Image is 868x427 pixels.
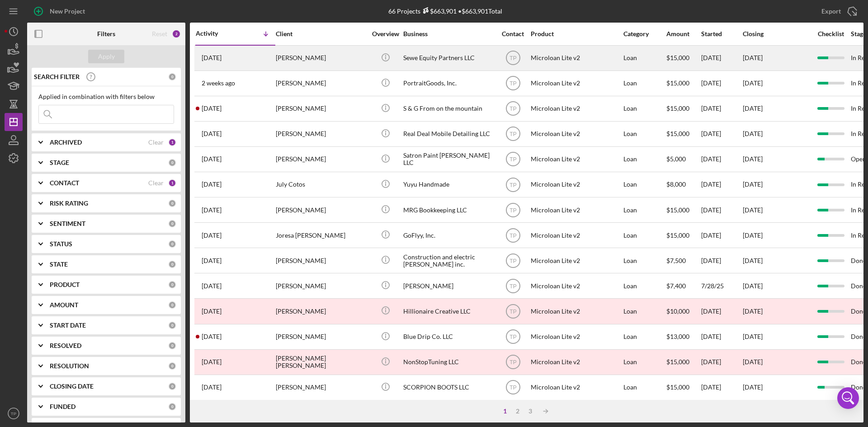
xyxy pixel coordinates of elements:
div: [PERSON_NAME] [276,299,366,323]
div: MRG Bookkeeping LLC [403,198,494,222]
div: Joresa [PERSON_NAME] [276,223,366,247]
div: [DATE] [701,46,742,70]
text: TP [509,182,516,188]
div: $15,000 [666,375,700,399]
div: Loan [623,147,665,171]
div: Activity [196,30,236,37]
div: [DATE] [701,350,742,374]
div: Satron Paint [PERSON_NAME] LLC [403,147,494,171]
button: Apply [88,50,124,63]
div: S & G From on the mountain [403,97,494,121]
time: 2025-09-08 13:35 [202,105,222,112]
div: [PERSON_NAME] [276,198,366,222]
div: $13,000 [666,325,700,349]
div: [PERSON_NAME] [276,147,366,171]
div: Microloan Lite v2 [531,71,621,95]
div: [DATE] [701,249,742,272]
div: 2 [511,408,524,415]
time: [DATE] [743,333,763,340]
time: [DATE] [743,282,763,290]
b: RISK RATING [50,200,88,207]
text: TP [11,411,16,416]
text: TP [509,131,516,137]
time: 2025-07-25 16:24 [202,308,222,315]
time: 2025-08-21 14:22 [202,155,222,163]
div: Loan [623,46,665,70]
div: 0 [168,301,176,309]
div: Clear [148,179,164,187]
div: Microloan Lite v2 [531,249,621,272]
div: Microloan Lite v2 [531,97,621,121]
div: Export [821,2,841,20]
text: TP [509,283,516,289]
span: $15,000 [666,104,689,112]
b: PRODUCT [50,281,80,288]
text: TP [509,156,516,163]
div: Apply [98,50,115,63]
text: TP [509,80,516,87]
div: [PERSON_NAME] [PERSON_NAME] [276,350,366,374]
div: Product [531,30,621,38]
text: TP [509,106,516,112]
div: Blue Drip Co. LLC [403,325,494,349]
span: $15,000 [666,54,689,61]
div: Loan [623,274,665,298]
time: 2025-08-26 00:37 [202,130,222,137]
div: [PERSON_NAME] [403,274,494,298]
time: 2025-07-22 22:31 [202,358,222,366]
text: TP [509,385,516,391]
div: [PERSON_NAME] [276,97,366,121]
div: 0 [168,159,176,167]
div: 0 [168,260,176,268]
div: 0 [168,382,176,390]
div: [PERSON_NAME] [276,249,366,272]
button: TP [5,404,23,422]
div: Loan [623,122,665,146]
div: Category [623,30,665,38]
div: 0 [168,281,176,289]
div: [PERSON_NAME] [276,122,366,146]
text: TP [509,309,516,315]
time: [DATE] [743,231,763,239]
div: Client [276,30,366,38]
div: Microloan Lite v2 [531,375,621,399]
div: $5,000 [666,147,700,171]
div: [PERSON_NAME] [276,325,366,349]
div: New Project [50,2,85,20]
div: [DATE] [701,173,742,197]
text: TP [509,334,516,340]
time: 2025-08-05 07:35 [202,181,222,188]
div: Amount [666,30,700,38]
b: STATUS [50,240,72,248]
div: 1 [168,179,176,187]
div: Microloan Lite v2 [531,173,621,197]
div: 0 [168,342,176,350]
time: 2025-07-29 17:58 [202,232,222,239]
div: Started [701,30,742,38]
div: 1 [168,138,176,146]
div: [DATE] [701,375,742,399]
div: Microloan Lite v2 [531,274,621,298]
div: July Cotos [276,173,366,197]
time: 2025-07-28 05:30 [202,282,222,290]
time: 2025-07-23 00:30 [202,333,222,340]
div: [DATE] [701,198,742,222]
div: Overview [368,30,402,38]
span: $15,000 [666,231,689,239]
button: Export [812,2,863,20]
div: 0 [168,362,176,370]
div: [DATE] [701,71,742,95]
text: TP [509,207,516,213]
span: $15,000 [666,130,689,137]
b: ARCHIVED [50,139,82,146]
div: $7,500 [666,249,700,272]
time: [DATE] [743,54,763,61]
time: [DATE] [743,358,763,366]
div: Microloan Lite v2 [531,147,621,171]
div: [DATE] [701,122,742,146]
div: Loan [623,325,665,349]
div: Loan [623,299,665,323]
div: [DATE] [701,299,742,323]
div: SCORPION BOOTS LLC [403,375,494,399]
b: RESOLUTION [50,362,89,370]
